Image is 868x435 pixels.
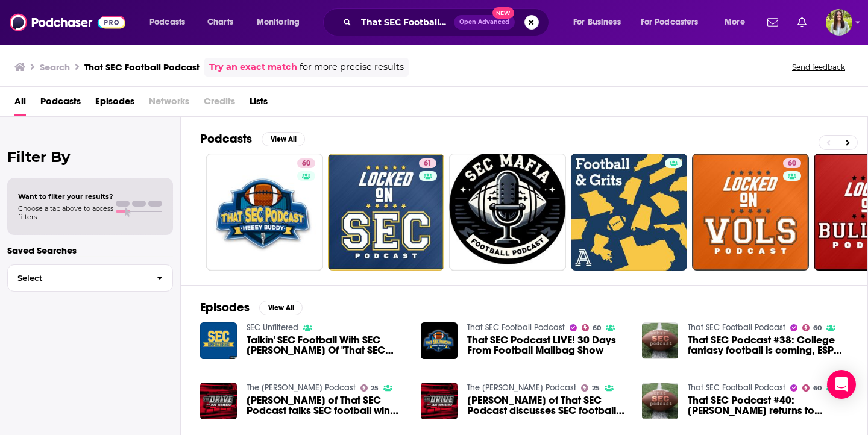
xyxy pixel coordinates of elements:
a: 25 [360,384,379,392]
button: open menu [248,13,315,32]
button: Select [7,264,173,292]
img: Michael Bratton of That SEC Podcast talks SEC football win totals [200,383,237,419]
span: Select [8,274,147,282]
a: Michael Bratton of That SEC Podcast discusses SEC football camps as we head towards kickoff [467,395,627,416]
img: User Profile [826,9,852,36]
button: Open AdvancedNew [454,15,515,30]
a: Michael Bratton of That SEC Podcast talks SEC football win totals [247,395,407,416]
span: Networks [149,92,189,116]
span: 61 [424,158,432,170]
img: That SEC Podcast #40: Tay Bang returns to destroy Florida football, Auburn lands another transfer... [642,383,679,419]
a: Lists [250,92,268,116]
a: 60 [297,158,315,168]
a: SEC Unfiltered [247,322,298,333]
img: That SEC Podcast LIVE! 30 Days From Football Mailbag Show [421,322,458,359]
a: The Jake Wimberly Podcast [467,383,576,393]
span: Monitoring [257,14,300,31]
span: New [492,7,514,19]
span: 25 [592,386,600,391]
a: Episodes [95,92,134,116]
button: open menu [565,13,636,32]
span: for more precise results [300,60,404,74]
span: 60 [593,325,601,331]
span: Logged in as meaghanyoungblood [826,9,852,36]
img: Michael Bratton of That SEC Podcast discusses SEC football camps as we head towards kickoff [421,383,458,419]
span: 60 [813,386,822,391]
a: That SEC Podcast LIVE! 30 Days From Football Mailbag Show [467,335,627,355]
a: Show notifications dropdown [763,12,783,33]
span: 60 [302,158,310,170]
a: The Jake Wimberly Podcast [247,383,356,393]
span: That SEC Podcast #38: College fantasy football is coming, ESPN ranks best title teams since [DATE] [688,335,848,355]
a: 60 [582,324,601,331]
button: open menu [633,13,716,32]
span: Talkin' SEC Football With SEC [PERSON_NAME] Of "That SEC Podcast" [247,335,407,355]
button: Send feedback [788,62,849,72]
span: Charts [207,14,233,31]
a: That SEC Football Podcast [688,322,785,333]
h2: Podcasts [200,131,252,146]
span: Podcasts [149,14,185,31]
span: Credits [204,92,235,116]
a: 60 [692,154,809,271]
a: That SEC Football Podcast [688,383,785,393]
a: 25 [581,384,600,392]
span: More [725,14,745,31]
span: Choose a tab above to access filters. [18,204,113,221]
a: 61 [328,154,445,271]
a: 60 [206,154,323,271]
span: 60 [813,325,822,331]
button: open menu [141,13,201,32]
button: open menu [716,13,760,32]
a: EpisodesView All [200,300,303,315]
a: Try an exact match [209,60,297,74]
span: 60 [788,158,796,170]
span: For Business [573,14,621,31]
span: Want to filter your results? [18,192,113,201]
div: Search podcasts, credits, & more... [335,8,561,36]
img: That SEC Podcast #38: College fantasy football is coming, ESPN ranks best title teams since 1998 [642,322,679,359]
button: Show profile menu [826,9,852,36]
a: 61 [419,158,436,168]
img: Podchaser - Follow, Share and Rate Podcasts [10,11,125,34]
a: That SEC Football Podcast [467,322,565,333]
button: View All [259,301,303,315]
h2: Episodes [200,300,250,315]
a: Podcasts [40,92,81,116]
h3: That SEC Football Podcast [84,61,200,73]
a: 60 [783,158,801,168]
span: Open Advanced [459,19,509,25]
h2: Filter By [7,148,173,166]
div: Open Intercom Messenger [827,370,856,399]
input: Search podcasts, credits, & more... [356,13,454,32]
button: View All [262,132,305,146]
a: That SEC Podcast #40: Tay Bang returns to destroy Florida football, Auburn lands another transfer... [688,395,848,416]
span: [PERSON_NAME] of That SEC Podcast talks SEC football win totals [247,395,407,416]
a: PodcastsView All [200,131,305,146]
span: [PERSON_NAME] of That SEC Podcast discusses SEC football camps as we head towards kickoff [467,395,627,416]
span: For Podcasters [641,14,699,31]
span: That SEC Podcast #40: [PERSON_NAME] returns to destroy [US_STATE] football, Auburn lands another ... [688,395,848,416]
img: Talkin' SEC Football With SEC Mike Of "That SEC Podcast" [200,322,237,359]
a: Charts [200,13,241,32]
span: 25 [371,386,379,391]
a: All [14,92,26,116]
a: 60 [802,324,822,331]
a: Talkin' SEC Football With SEC Mike Of "That SEC Podcast" [247,335,407,355]
a: Show notifications dropdown [793,12,811,33]
h3: Search [40,61,70,73]
a: That SEC Podcast #38: College fantasy football is coming, ESPN ranks best title teams since 1998 [688,335,848,355]
a: 60 [802,384,822,392]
